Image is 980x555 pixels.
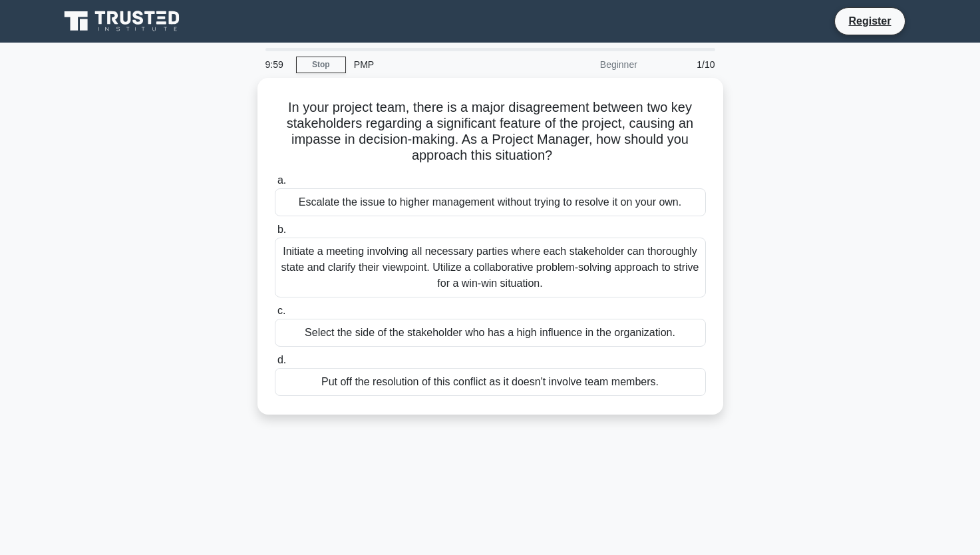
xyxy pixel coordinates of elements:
[645,51,723,78] div: 1/10
[277,354,286,365] span: d.
[529,51,645,78] div: Beginner
[277,224,286,235] span: b.
[273,99,707,164] h5: In your project team, there is a major disagreement between two key stakeholders regarding a sign...
[277,305,285,316] span: c.
[346,51,529,78] div: PMP
[257,51,296,78] div: 9:59
[275,238,706,297] div: Initiate a meeting involving all necessary parties where each stakeholder can thoroughly state an...
[275,188,706,216] div: Escalate the issue to higher management without trying to resolve it on your own.
[296,57,346,73] a: Stop
[840,13,899,29] a: Register
[277,174,286,186] span: a.
[275,368,706,396] div: Put off the resolution of this conflict as it doesn't involve team members.
[275,319,706,347] div: Select the side of the stakeholder who has a high influence in the organization.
